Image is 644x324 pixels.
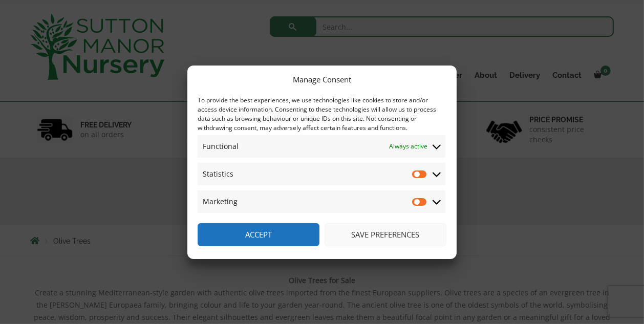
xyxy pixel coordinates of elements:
span: Marketing [203,196,238,208]
div: To provide the best experiences, we use technologies like cookies to store and/or access device i... [198,96,445,133]
span: Always active [389,140,427,153]
span: Statistics [203,168,233,180]
div: Manage Consent [293,73,351,85]
summary: Marketing [198,190,445,213]
button: Save preferences [325,223,446,246]
summary: Statistics [198,163,445,185]
button: Accept [198,223,319,246]
span: Functional [203,140,239,153]
summary: Functional Always active [198,135,445,158]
